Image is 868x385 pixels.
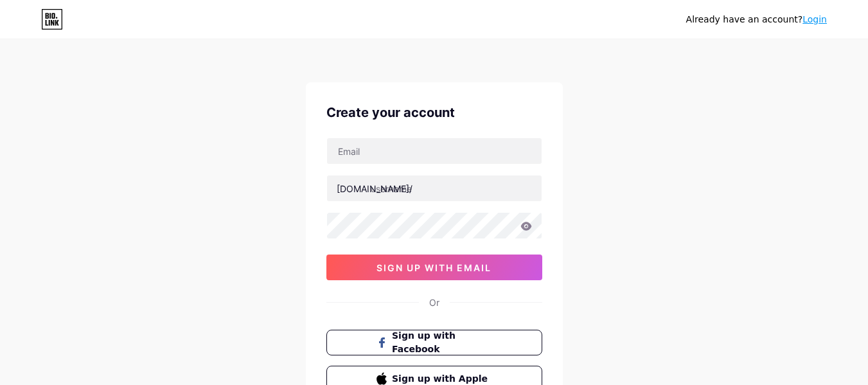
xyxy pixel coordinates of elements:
[376,262,492,273] span: sign up with email
[392,329,492,356] span: Sign up with Facebook
[327,138,542,164] input: Email
[327,175,542,201] input: username
[337,182,412,195] div: [DOMAIN_NAME]/
[326,330,542,355] button: Sign up with Facebook
[326,103,542,122] div: Create your account
[429,296,439,309] div: Or
[802,14,827,24] a: Login
[686,13,827,26] div: Already have an account?
[326,255,542,280] button: sign up with email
